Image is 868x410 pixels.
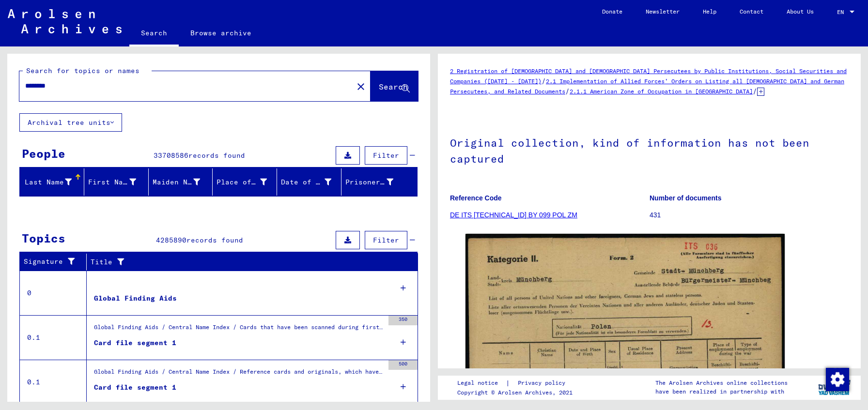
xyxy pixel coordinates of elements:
a: Browse archive [179,21,263,45]
div: Prisoner # [345,174,405,190]
td: 0.1 [20,315,87,360]
span: / [753,87,757,95]
button: Filter [365,231,407,249]
p: The Arolsen Archives online collections [655,379,788,387]
span: / [542,76,546,85]
div: Place of Birth [217,177,267,187]
mat-label: Search for topics or names [26,66,139,75]
p: 431 [650,210,849,220]
div: Global Finding Aids / Central Name Index / Reference cards and originals, which have been discove... [94,367,384,381]
a: Privacy policy [510,378,577,388]
span: / [565,87,570,95]
p: have been realized in partnership with [655,387,788,396]
div: Global Finding Aids / Central Name Index / Cards that have been scanned during first sequential m... [94,323,384,336]
h1: Original collection, kind of information has not been captured [450,121,849,179]
div: Last Name [24,177,72,187]
span: 4285890 [156,236,186,244]
mat-header-cell: Maiden Name [149,168,213,196]
a: Legal notice [457,378,506,388]
span: records found [188,151,245,160]
mat-header-cell: Place of Birth [213,168,277,196]
span: Filter [373,151,399,160]
mat-icon: close [355,81,367,92]
div: Maiden Name [153,174,213,190]
img: Change consent [826,368,849,391]
mat-header-cell: Prisoner # [341,168,417,196]
button: Clear [351,76,371,96]
div: Card file segment 1 [94,382,176,393]
button: Search [371,71,418,101]
button: Archival tree units [19,113,122,132]
a: Search [129,21,179,46]
span: EN [837,9,848,15]
td: 0 [20,271,87,315]
span: Filter [373,236,399,244]
div: First Name [88,177,136,187]
img: yv_logo.png [816,375,852,399]
span: records found [186,236,243,244]
div: People [22,145,65,162]
div: Topics [22,229,65,247]
mat-header-cell: Date of Birth [277,168,341,196]
div: Card file segment 1 [94,338,176,348]
p: Copyright © Arolsen Archives, 2021 [457,388,577,397]
div: First Name [88,174,148,190]
span: Search [379,82,408,91]
a: 2.1.1 American Zone of Occupation in [GEOGRAPHIC_DATA] [570,88,753,95]
div: Change consent [825,367,849,391]
div: 350 [388,316,418,325]
a: DE ITS [TECHNICAL_ID] BY 099 POL ZM [450,211,577,219]
div: 500 [388,360,418,370]
b: Reference Code [450,194,502,202]
div: Date of Birth [281,177,331,187]
div: Date of Birth [281,174,343,190]
div: Maiden Name [153,177,201,187]
div: Global Finding Aids [94,293,177,304]
div: Title [91,254,408,270]
mat-header-cell: First Name [84,168,149,196]
a: 2 Registration of [DEMOGRAPHIC_DATA] and [DEMOGRAPHIC_DATA] Persecutees by Public Institutions, S... [450,67,847,85]
a: 2.1 Implementation of Allied Forces’ Orders on Listing all [DEMOGRAPHIC_DATA] and German Persecut... [450,77,844,95]
div: Signature [24,254,89,270]
div: Prisoner # [345,177,393,187]
td: 0.1 [20,360,87,404]
div: Title [91,257,399,267]
b: Number of documents [650,194,722,202]
img: Arolsen_neg.svg [8,9,122,33]
mat-header-cell: Last Name [20,168,84,196]
span: 33708586 [154,151,188,160]
div: Place of Birth [217,174,279,190]
div: | [457,378,577,388]
div: Signature [24,257,79,267]
div: Last Name [24,174,84,190]
button: Filter [365,146,407,165]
